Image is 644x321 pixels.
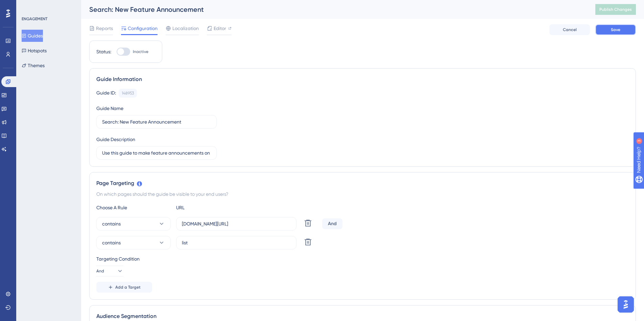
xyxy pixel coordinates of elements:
div: 3 [47,3,49,9]
div: 148953 [122,90,134,96]
div: Guide ID: [96,89,116,98]
div: On which pages should the guide be visible to your end users? [96,190,629,198]
div: URL [176,204,251,212]
span: Save [611,27,620,32]
div: Targeting Condition [96,255,629,263]
button: Save [595,24,636,35]
div: ENGAGEMENT [22,16,47,22]
span: contains [102,220,121,228]
div: And [322,218,342,229]
iframe: UserGuiding AI Assistant Launcher [616,294,636,315]
input: yourwebsite.com/path [182,239,291,246]
div: Audience Segmentation [96,312,629,320]
button: Guides [22,30,43,42]
div: Choose A Rule [96,204,171,212]
button: contains [96,217,171,231]
button: contains [96,236,171,249]
span: Localization [172,24,199,32]
div: Status: [96,48,111,56]
span: Editor [214,24,226,32]
span: Need Help? [16,2,42,10]
button: Add a Target [96,282,152,293]
span: Reports [96,24,113,32]
span: contains [102,239,121,247]
span: Cancel [563,27,577,32]
div: Page Targeting [96,179,629,187]
button: Cancel [549,24,590,35]
span: Add a Target [115,285,141,290]
div: Guide Information [96,75,629,83]
div: Guide Name [96,104,123,112]
span: Publish Changes [599,7,632,12]
span: Inactive [133,49,148,54]
button: Publish Changes [595,4,636,15]
div: Search: New Feature Announcement [89,5,578,14]
div: Guide Description [96,135,135,143]
button: And [96,266,123,276]
input: Type your Guide’s Description here [102,149,211,157]
input: Type your Guide’s Name here [102,118,211,126]
span: And [96,268,104,274]
span: Configuration [128,24,158,32]
input: yourwebsite.com/path [182,220,291,228]
button: Hotspots [22,45,47,57]
button: Themes [22,59,45,72]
